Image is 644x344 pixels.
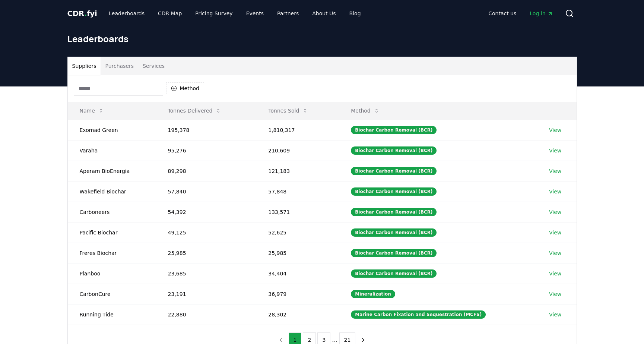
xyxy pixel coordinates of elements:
td: 52,625 [256,222,339,243]
td: 121,183 [256,161,339,181]
a: Events [240,7,270,20]
a: Pricing Survey [189,7,238,20]
td: 1,810,317 [256,120,339,140]
td: 210,609 [256,140,339,161]
a: CDR.fyi [67,8,97,19]
button: Purchasers [101,57,138,75]
a: Leaderboards [103,7,150,20]
td: 195,378 [156,120,257,140]
td: Carboneers [68,202,156,222]
span: Log in [530,10,553,17]
a: Log in [524,7,559,20]
a: View [549,229,561,236]
a: Contact us [482,7,522,20]
a: CDR Map [152,7,188,20]
button: Tonnes Delivered [162,103,228,118]
button: Method [166,82,204,94]
td: 25,985 [156,243,257,263]
div: Biochar Carbon Removal (BCR) [351,208,437,216]
td: Planboo [68,263,156,284]
td: 28,302 [256,304,339,325]
span: . [84,9,87,18]
td: 54,392 [156,202,257,222]
td: Pacific Biochar [68,222,156,243]
div: Biochar Carbon Removal (BCR) [351,269,437,278]
nav: Main [482,7,559,20]
a: View [549,126,561,134]
td: 25,985 [256,243,339,263]
td: 57,848 [256,181,339,202]
td: Varaha [68,140,156,161]
h1: Leaderboards [67,33,577,45]
div: Marine Carbon Fixation and Sequestration (MCFS) [351,310,486,319]
div: Biochar Carbon Removal (BCR) [351,167,437,175]
td: 133,571 [256,202,339,222]
a: View [549,311,561,318]
div: Biochar Carbon Removal (BCR) [351,228,437,237]
nav: Main [103,7,367,20]
button: Services [138,57,169,75]
a: View [549,188,561,195]
div: Biochar Carbon Removal (BCR) [351,146,437,155]
td: 22,880 [156,304,257,325]
button: Method [345,103,386,118]
a: About Us [306,7,342,20]
td: 23,685 [156,263,257,284]
td: 95,276 [156,140,257,161]
a: Blog [343,7,367,20]
td: 89,298 [156,161,257,181]
button: Tonnes Sold [262,103,314,118]
td: 23,191 [156,284,257,304]
a: View [549,167,561,175]
td: CarbonCure [68,284,156,304]
td: 57,840 [156,181,257,202]
td: 34,404 [256,263,339,284]
td: Running Tide [68,304,156,325]
a: View [549,270,561,277]
td: 49,125 [156,222,257,243]
div: Biochar Carbon Removal (BCR) [351,126,437,134]
td: Aperam BioEnergia [68,161,156,181]
button: Suppliers [68,57,101,75]
div: Mineralization [351,290,395,298]
a: View [549,147,561,154]
a: View [549,208,561,216]
td: Exomad Green [68,120,156,140]
a: View [549,249,561,257]
td: 36,979 [256,284,339,304]
button: Name [74,103,110,118]
div: Biochar Carbon Removal (BCR) [351,249,437,257]
a: View [549,290,561,298]
td: Freres Biochar [68,243,156,263]
span: CDR fyi [67,9,97,18]
a: Partners [271,7,305,20]
td: Wakefield Biochar [68,181,156,202]
div: Biochar Carbon Removal (BCR) [351,187,437,196]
